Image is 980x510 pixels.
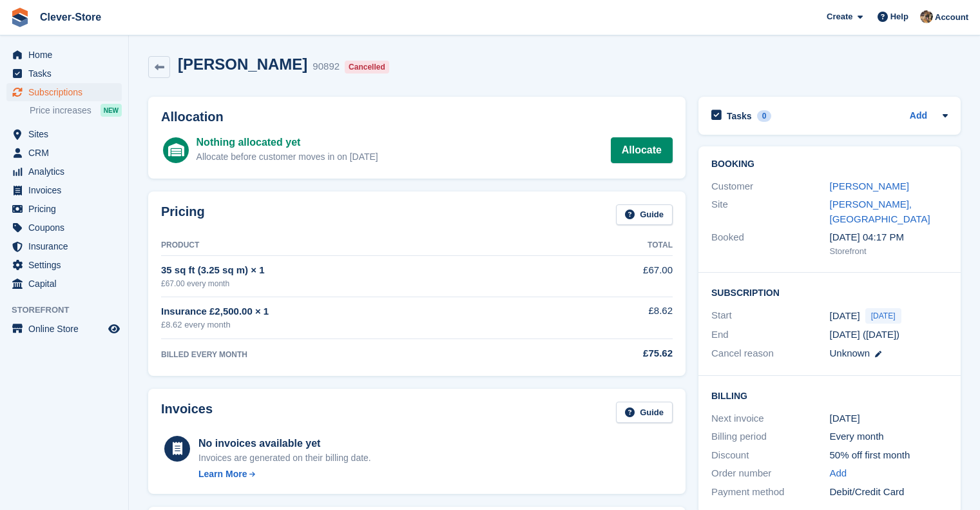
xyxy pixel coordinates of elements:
[890,10,908,23] span: Help
[10,8,30,27] img: stora-icon-8386f47178a22dfd0bd8f6a31ec36ba5ce8667c1dd55bd0f319d3a0aa187defe.svg
[865,308,901,324] span: [DATE]
[711,286,948,299] h2: Subscription
[6,256,122,274] a: menu
[711,429,830,444] div: Billing period
[28,64,106,83] span: Tasks
[830,181,909,191] a: [PERSON_NAME]
[935,11,968,24] span: Account
[6,46,122,64] a: menu
[711,346,830,361] div: Cancel reason
[6,237,122,255] a: menu
[830,348,870,358] span: Unknown
[6,320,122,338] a: menu
[161,304,562,319] div: Insurance £2,500.00 × 1
[920,10,933,23] img: Andy Mackinnon
[711,389,948,402] h2: Billing
[6,181,122,199] a: menu
[6,275,122,293] a: menu
[161,402,213,423] h2: Invoices
[616,204,673,226] a: Guide
[711,197,830,226] div: Site
[198,467,247,481] div: Learn More
[830,245,948,258] div: Storefront
[28,46,106,64] span: Home
[711,328,830,342] div: End
[711,448,830,463] div: Discount
[830,329,900,340] span: [DATE] ([DATE])
[830,429,948,444] div: Every month
[910,109,927,124] a: Add
[6,144,122,162] a: menu
[6,219,122,237] a: menu
[6,64,122,83] a: menu
[106,321,122,337] a: Preview store
[711,466,830,481] div: Order number
[28,219,106,237] span: Coupons
[711,308,830,324] div: Start
[827,10,852,23] span: Create
[312,59,340,74] div: 90892
[161,110,673,124] h2: Allocation
[12,304,128,317] span: Storefront
[198,467,371,481] a: Learn More
[197,135,378,150] div: Nothing allocated yet
[711,159,948,170] h2: Booking
[28,237,106,255] span: Insurance
[562,256,673,297] td: £67.00
[28,256,106,274] span: Settings
[6,83,122,101] a: menu
[6,125,122,143] a: menu
[30,104,91,117] span: Price increases
[198,436,371,451] div: No invoices available yet
[28,275,106,293] span: Capital
[28,181,106,199] span: Invoices
[28,144,106,162] span: CRM
[830,230,948,245] div: [DATE] 04:17 PM
[727,110,752,122] h2: Tasks
[711,179,830,194] div: Customer
[161,235,562,256] th: Product
[35,6,106,28] a: Clever-Store
[197,150,378,164] div: Allocate before customer moves in on [DATE]
[28,125,106,143] span: Sites
[161,263,562,278] div: 35 sq ft (3.25 sq m) × 1
[6,162,122,181] a: menu
[830,309,860,324] time: 2025-08-14 00:00:00 UTC
[6,200,122,218] a: menu
[101,104,122,117] div: NEW
[161,204,205,226] h2: Pricing
[562,235,673,256] th: Total
[830,411,948,426] div: [DATE]
[161,319,562,331] div: £8.62 every month
[28,200,106,218] span: Pricing
[562,297,673,338] td: £8.62
[830,466,847,481] a: Add
[28,83,106,101] span: Subscriptions
[198,451,371,465] div: Invoices are generated on their billing date.
[161,278,562,289] div: £67.00 every month
[711,485,830,500] div: Payment method
[161,349,562,360] div: BILLED EVERY MONTH
[28,162,106,181] span: Analytics
[757,110,772,122] div: 0
[711,230,830,257] div: Booked
[28,320,106,338] span: Online Store
[711,411,830,426] div: Next invoice
[830,448,948,463] div: 50% off first month
[830,199,930,224] a: [PERSON_NAME], [GEOGRAPHIC_DATA]
[830,485,948,500] div: Debit/Credit Card
[616,402,673,423] a: Guide
[178,55,307,73] h2: [PERSON_NAME]
[611,137,673,163] a: Allocate
[562,346,673,361] div: £75.62
[30,103,122,117] a: Price increases NEW
[345,61,389,74] div: Cancelled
